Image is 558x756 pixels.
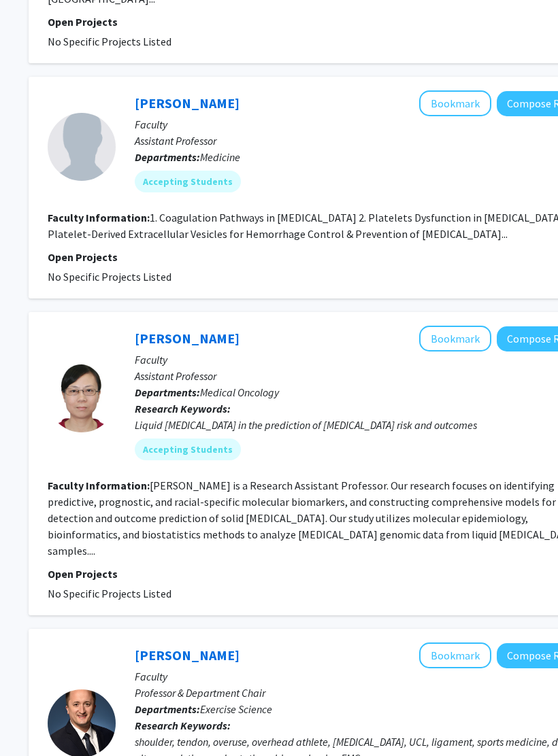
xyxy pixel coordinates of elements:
iframe: Chat [10,695,58,746]
mat-chip: Accepting Students [135,171,242,193]
button: Add Chun Wang to Bookmarks [420,326,492,352]
b: Research Keywords: [135,402,231,416]
span: No Specific Projects Listed [48,271,172,284]
span: No Specific Projects Listed [48,35,172,49]
b: Faculty Information: [48,211,150,225]
b: Faculty Information: [48,479,150,493]
span: Medical Oncology [201,386,280,400]
mat-chip: Accepting Students [135,439,242,461]
b: Departments: [135,151,201,165]
button: Add Stephen Thomas to Bookmarks [420,643,492,669]
a: [PERSON_NAME] [135,647,240,664]
b: Departments: [135,386,201,400]
b: Research Keywords: [135,719,231,733]
button: Add Amit Srivastava to Bookmarks [420,91,492,117]
span: No Specific Projects Listed [48,587,172,601]
span: Exercise Science [201,703,273,717]
b: Departments: [135,703,201,717]
span: Medicine [201,151,241,165]
a: [PERSON_NAME] [135,95,240,112]
a: [PERSON_NAME] [135,330,240,347]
